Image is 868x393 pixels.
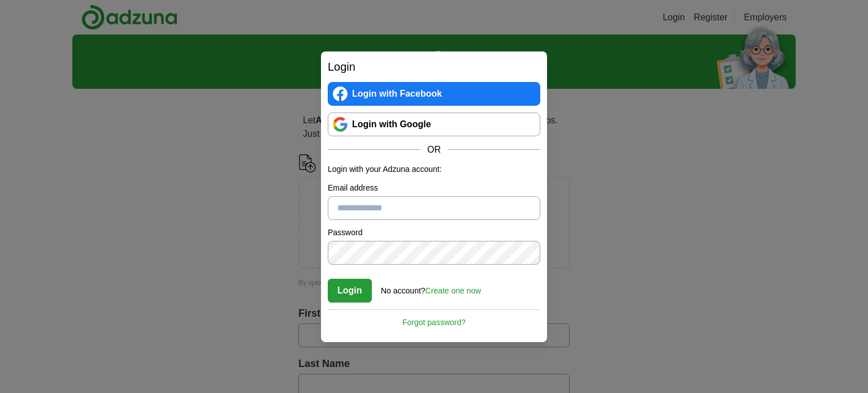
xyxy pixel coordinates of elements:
h2: Login [328,58,540,75]
p: Login with your Adzuna account: [328,163,540,175]
a: Login with Google [328,113,540,136]
div: No account? [381,278,481,297]
button: Login [328,279,372,303]
span: OR [420,143,448,157]
a: Forgot password? [328,309,540,329]
a: Login with Facebook [328,82,540,106]
label: Password [328,227,540,239]
label: Email address [328,182,540,194]
a: Create one now [426,286,481,295]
